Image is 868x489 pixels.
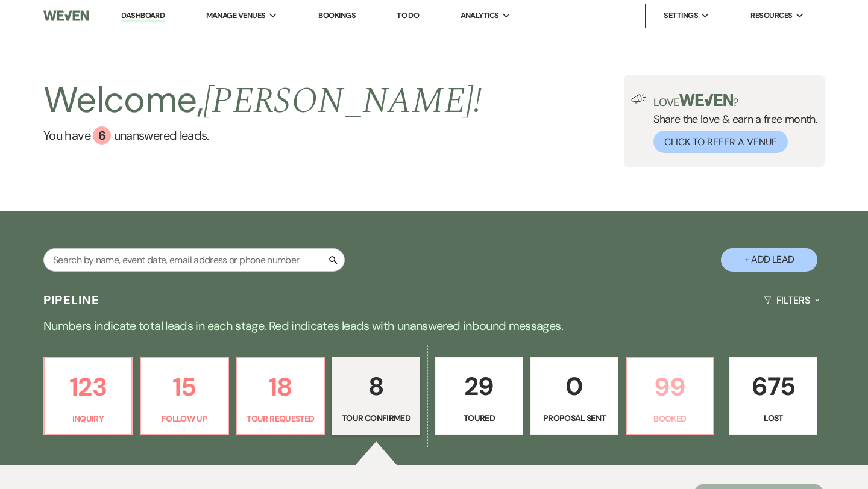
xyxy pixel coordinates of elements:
[737,411,810,425] p: Lost
[52,367,124,407] p: 123
[538,366,611,406] p: 0
[664,10,698,22] span: Settings
[750,10,792,22] span: Resources
[759,284,825,316] button: Filters
[140,357,229,435] a: 15Follow Up
[148,412,221,425] p: Follow Up
[148,367,221,407] p: 15
[236,357,325,435] a: 18Tour Requested
[530,357,618,435] a: 0Proposal Sent
[52,412,124,425] p: Inquiry
[340,366,412,406] p: 8
[737,366,810,406] p: 675
[631,94,646,104] img: loud-speaker-illustration.svg
[43,126,482,145] a: You have 6 unanswered leads.
[538,411,611,425] p: Proposal Sent
[443,411,515,425] p: Toured
[245,412,317,425] p: Tour Requested
[679,94,733,106] img: weven-logo-green.svg
[43,75,482,126] h2: Welcome,
[443,366,515,406] p: 29
[43,248,345,272] input: Search by name, event date, email address or phone number
[340,411,412,425] p: Tour Confirmed
[626,357,715,435] a: 99Booked
[634,412,706,425] p: Booked
[646,94,817,153] div: Share the love & earn a free month.
[653,131,788,153] button: Click to Refer a Venue
[634,367,706,407] p: 99
[245,367,317,407] p: 18
[332,357,420,435] a: 8Tour Confirmed
[653,94,817,108] p: Love ?
[206,10,266,22] span: Manage Venues
[435,357,523,435] a: 29Toured
[318,10,356,20] a: Bookings
[121,10,165,22] a: Dashboard
[721,248,817,272] button: + Add Lead
[43,3,89,28] img: Weven Logo
[729,357,817,435] a: 675Lost
[43,357,133,435] a: 123Inquiry
[397,10,419,20] a: To Do
[203,73,482,129] span: [PERSON_NAME] !
[93,126,111,145] div: 6
[43,291,100,308] h3: Pipeline
[461,10,499,22] span: Analytics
